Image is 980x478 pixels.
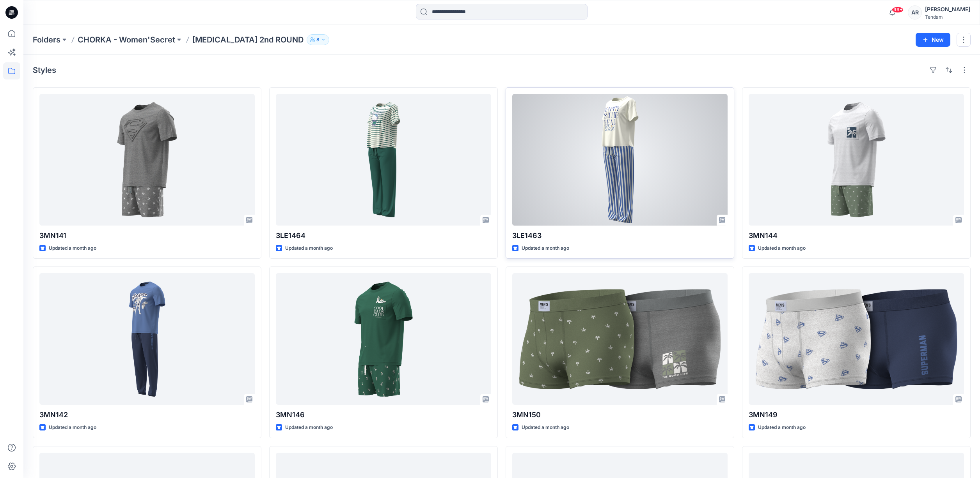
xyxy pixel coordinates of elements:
[49,423,96,432] p: Updated a month ago
[925,14,970,20] div: Tendam
[749,273,964,405] a: 3MN149
[512,230,728,241] p: 3LE1463
[49,244,96,252] p: Updated a month ago
[192,34,304,45] p: [MEDICAL_DATA] 2nd ROUND
[512,273,728,405] a: 3MN150
[916,33,950,47] button: New
[749,409,964,420] p: 3MN149
[33,34,60,45] a: Folders
[749,94,964,226] a: 3MN144
[512,409,728,420] p: 3MN150
[512,94,728,226] a: 3LE1463
[39,94,255,226] a: 3MN141
[892,7,904,13] span: 99+
[276,273,491,405] a: 3MN146
[316,35,320,44] p: 8
[522,244,569,252] p: Updated a month ago
[39,273,255,405] a: 3MN142
[285,244,333,252] p: Updated a month ago
[33,65,56,75] h4: Styles
[925,5,970,14] div: [PERSON_NAME]
[749,230,964,241] p: 3MN144
[285,423,333,432] p: Updated a month ago
[78,34,175,45] a: CHORKA - Women'Secret
[307,34,329,45] button: 8
[908,5,922,19] div: AR
[758,244,806,252] p: Updated a month ago
[276,94,491,226] a: 3LE1464
[276,230,491,241] p: 3LE1464
[276,409,491,420] p: 3MN146
[39,409,255,420] p: 3MN142
[39,230,255,241] p: 3MN141
[758,423,806,432] p: Updated a month ago
[522,423,569,432] p: Updated a month ago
